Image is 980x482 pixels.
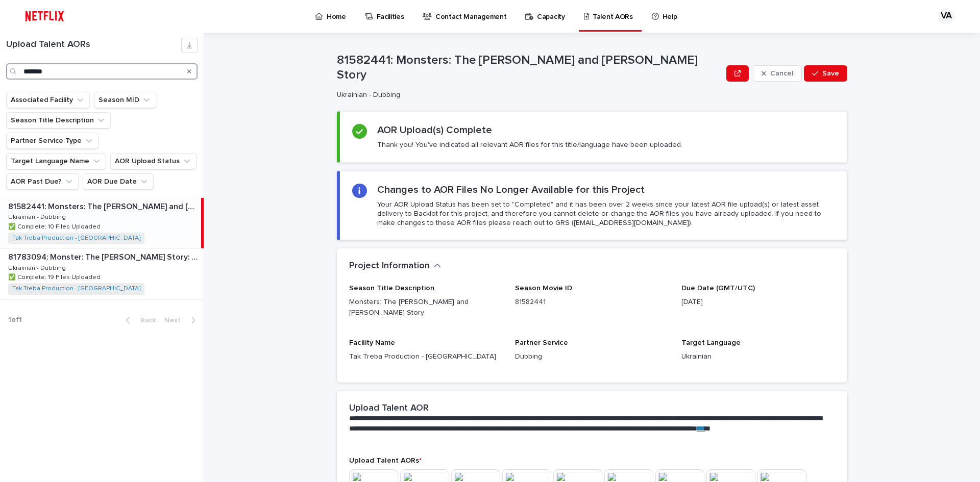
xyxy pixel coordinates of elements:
button: AOR Due Date [83,173,154,190]
h2: Changes to AOR Files No Longer Available for this Project [377,184,645,196]
p: Dubbing [515,351,669,362]
h2: Upload Talent AOR [349,403,429,414]
span: Cancel [770,70,793,77]
button: Season MID [94,92,156,108]
span: Upload Talent AORs [349,457,422,464]
h2: AOR Upload(s) Complete [377,124,492,136]
button: Target Language Name [6,153,106,169]
span: Next [164,317,187,324]
button: Season Title Description [6,112,111,129]
p: ✅ Complete: 19 Files Uploaded [8,272,103,281]
p: 81582441: Monsters: The Lyle and Erik Menendez Story [8,200,199,212]
button: AOR Past Due? [6,173,79,190]
span: Partner Service [515,339,568,346]
h2: Project Information [349,261,430,272]
p: Ukrainian - Dubbing [337,91,718,99]
button: Associated Facility [6,92,90,108]
span: Save [822,70,839,77]
p: 81582441 [515,297,669,308]
button: Partner Service Type [6,133,99,149]
p: 81783094: Monster: The [PERSON_NAME] Story: Season 1 [8,250,202,262]
span: Season Title Description [349,285,434,292]
a: Tak Treba Production - [GEOGRAPHIC_DATA] [12,235,140,242]
p: Thank you! You've indicated all relevant AOR files for this title/language have been uploaded. [377,140,682,149]
button: Back [117,316,160,325]
span: Due Date (GMT/UTC) [681,285,755,292]
input: Search [6,63,198,80]
img: ifQbXi3ZQGMSEF7WDB7W [20,6,69,27]
button: Save [804,65,847,82]
p: Ukrainian [681,351,835,362]
button: Cancel [753,65,802,82]
p: Ukrainian - Dubbing [8,212,68,221]
span: Facility Name [349,339,395,346]
p: Ukrainian - Dubbing [8,263,68,272]
p: Tak Treba Production - [GEOGRAPHIC_DATA] [349,351,503,362]
p: Your AOR Upload Status has been set to "Completed" and it has been over 2 weeks since your latest... [377,200,835,228]
a: Tak Treba Production - [GEOGRAPHIC_DATA] [12,285,140,292]
button: Next [160,316,204,325]
span: Target Language [681,339,741,346]
p: 81582441: Monsters: The [PERSON_NAME] and [PERSON_NAME] Story [337,53,722,83]
p: ✅ Complete: 10 Files Uploaded [8,221,103,231]
p: [DATE] [681,297,835,308]
div: VA [938,8,954,24]
span: Season Movie ID [515,285,572,292]
p: Monsters: The [PERSON_NAME] and [PERSON_NAME] Story [349,297,503,318]
button: AOR Upload Status [110,153,197,169]
h1: Upload Talent AORs [6,39,181,50]
span: Back [134,317,156,324]
button: Project Information [349,261,441,272]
